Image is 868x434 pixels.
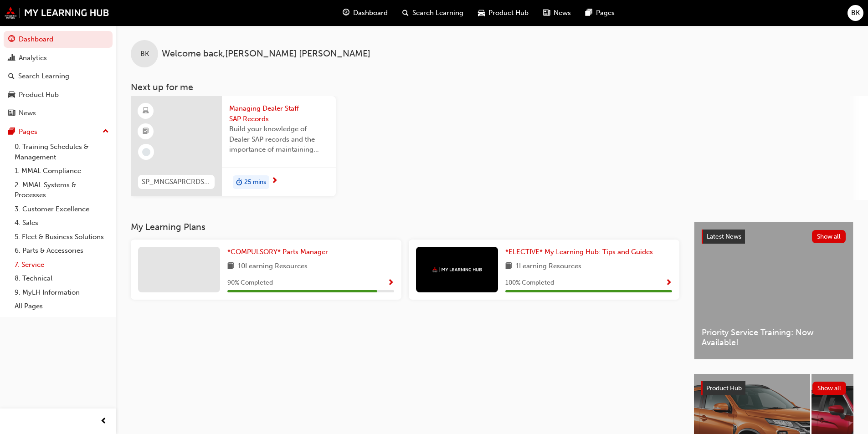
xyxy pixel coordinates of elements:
span: chart-icon [8,54,15,62]
a: 2. MMAL Systems & Processes [11,178,113,202]
span: Latest News [707,233,741,240]
span: car-icon [8,91,15,99]
span: *ELECTIVE* My Learning Hub: Tips and Guides [505,248,653,256]
a: 5. Fleet & Business Solutions [11,230,113,244]
a: news-iconNews [536,4,578,22]
h3: Next up for me [116,82,868,92]
span: Search Learning [412,8,463,18]
a: pages-iconPages [578,4,622,22]
a: *ELECTIVE* My Learning Hub: Tips and Guides [505,247,657,257]
span: Build your knowledge of Dealer SAP records and the importance of maintaining your staff records i... [229,124,329,155]
span: *COMPULSORY* Parts Manager [227,248,328,256]
button: Show all [812,230,846,243]
span: book-icon [227,261,234,272]
span: car-icon [478,7,485,19]
span: next-icon [271,177,278,185]
span: Show Progress [387,279,394,287]
div: Product Hub [19,90,59,100]
span: guage-icon [343,7,349,19]
span: Product Hub [706,384,742,392]
a: car-iconProduct Hub [471,4,536,22]
div: Search Learning [18,71,69,82]
span: learningResourceType_ELEARNING-icon [143,105,149,117]
a: 3. Customer Excellence [11,202,113,216]
a: News [4,105,113,122]
a: 9. MyLH Information [11,286,113,300]
div: Analytics [19,53,47,63]
button: Show Progress [665,277,672,289]
span: 100 % Completed [505,278,554,288]
span: BK [140,49,149,59]
span: Welcome back , [PERSON_NAME] [PERSON_NAME] [162,49,370,59]
span: prev-icon [100,416,107,427]
a: Latest NewsShow allPriority Service Training: Now Available! [694,222,853,359]
span: pages-icon [586,7,592,19]
h3: My Learning Plans [131,222,679,232]
span: Product Hub [488,8,529,18]
button: Pages [4,123,113,140]
a: Latest NewsShow all [702,230,846,244]
button: Show all [812,382,847,395]
span: News [554,8,571,18]
a: 1. MMAL Compliance [11,164,113,178]
button: BK [847,5,863,21]
span: duration-icon [236,176,242,188]
span: 10 Learning Resources [238,261,308,272]
a: SP_MNGSAPRCRDS_M1Managing Dealer Staff SAP RecordsBuild your knowledge of Dealer SAP records and ... [131,96,336,196]
a: search-iconSearch Learning [395,4,471,22]
a: 7. Service [11,258,113,272]
div: Pages [19,127,37,137]
span: 25 mins [244,177,266,188]
span: SP_MNGSAPRCRDS_M1 [142,177,211,187]
span: 1 Learning Resources [516,261,581,272]
a: All Pages [11,299,113,313]
a: 4. Sales [11,216,113,230]
button: DashboardAnalyticsSearch LearningProduct HubNews [4,29,113,123]
span: book-icon [505,261,512,272]
a: *COMPULSORY* Parts Manager [227,247,332,257]
span: pages-icon [8,128,15,136]
a: guage-iconDashboard [335,4,395,22]
a: Dashboard [4,31,113,48]
a: Analytics [4,50,113,66]
a: 8. Technical [11,271,113,286]
span: 90 % Completed [227,278,273,288]
span: learningRecordVerb_NONE-icon [142,148,150,156]
img: mmal [5,7,109,19]
a: 0. Training Schedules & Management [11,140,113,164]
div: News [19,108,36,118]
img: mmal [432,267,482,273]
a: Search Learning [4,68,113,85]
span: news-icon [543,7,550,19]
span: Priority Service Training: Now Available! [702,327,846,348]
span: booktick-icon [143,126,149,138]
span: Managing Dealer Staff SAP Records [229,103,329,124]
span: Dashboard [353,8,388,18]
a: Product Hub [4,87,113,103]
span: up-icon [103,126,109,138]
span: search-icon [8,72,15,81]
span: Pages [596,8,615,18]
a: Product HubShow all [701,381,846,396]
a: 6. Parts & Accessories [11,244,113,258]
span: search-icon [402,7,409,19]
button: Show Progress [387,277,394,289]
span: BK [851,8,860,18]
span: guage-icon [8,36,15,44]
span: Show Progress [665,279,672,287]
span: news-icon [8,109,15,117]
